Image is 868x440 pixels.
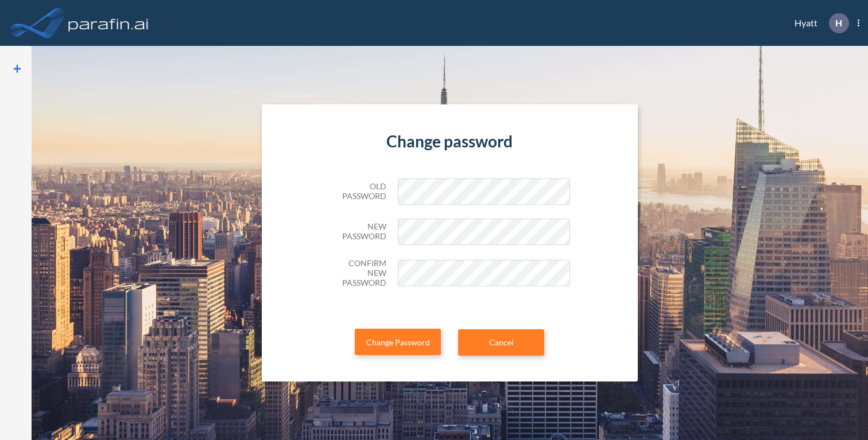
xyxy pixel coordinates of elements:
p: H [835,18,842,28]
button: Change Password [355,329,441,355]
img: logo [66,11,151,34]
h4: Change password [329,132,570,151]
h5: Old Password [329,182,386,201]
div: Hyatt [777,13,859,33]
a: Cancel [458,329,544,356]
h5: Confirm New Password [329,259,386,287]
h5: New Password [329,222,386,242]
